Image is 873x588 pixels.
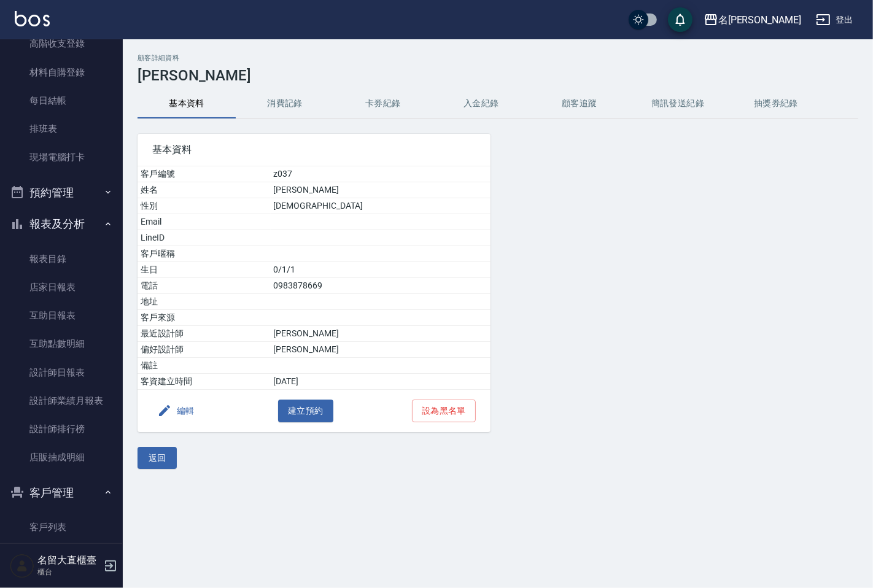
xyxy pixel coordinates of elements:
[271,326,491,342] td: [PERSON_NAME]
[5,245,118,273] a: 報表目錄
[138,230,271,246] td: LineID
[5,443,118,471] a: 店販抽成明細
[138,374,271,390] td: 客資建立時間
[5,330,118,358] a: 互助點數明細
[271,182,491,198] td: [PERSON_NAME]
[152,400,200,422] button: 編輯
[5,358,118,387] a: 設計師日報表
[152,144,476,156] span: 基本資料
[811,9,858,31] button: 登出
[37,554,100,567] h5: 名留大直櫃臺
[5,541,118,570] a: 卡券管理
[138,166,271,182] td: 客戶編號
[271,166,491,182] td: z037
[236,89,334,118] button: 消費記錄
[138,182,271,198] td: 姓名
[5,177,118,209] button: 預約管理
[5,143,118,171] a: 現場電腦打卡
[334,89,432,118] button: 卡券紀錄
[15,11,50,26] img: Logo
[5,208,118,240] button: 報表及分析
[138,198,271,214] td: 性別
[138,54,858,62] h2: 顧客詳細資料
[138,310,271,326] td: 客戶來源
[5,513,118,541] a: 客戶列表
[5,477,118,509] button: 客戶管理
[138,89,236,118] button: 基本資料
[5,115,118,143] a: 排班表
[530,89,629,118] button: 顧客追蹤
[5,301,118,330] a: 互助日報表
[432,89,530,118] button: 入金紀錄
[138,67,858,84] h3: [PERSON_NAME]
[5,87,118,115] a: 每日結帳
[412,400,476,422] button: 設為黑名單
[271,198,491,214] td: [DEMOGRAPHIC_DATA]
[138,342,271,358] td: 偏好設計師
[271,262,491,278] td: 0/1/1
[668,7,693,32] button: save
[5,387,118,415] a: 設計師業績月報表
[699,7,806,33] button: 名[PERSON_NAME]
[138,278,271,294] td: 電話
[5,415,118,443] a: 設計師排行榜
[5,29,118,58] a: 高階收支登錄
[138,214,271,230] td: Email
[138,294,271,310] td: 地址
[138,246,271,262] td: 客戶暱稱
[718,12,801,28] div: 名[PERSON_NAME]
[138,447,177,470] button: 返回
[727,89,825,118] button: 抽獎券紀錄
[629,89,727,118] button: 簡訊發送紀錄
[10,554,34,578] img: Person
[138,326,271,342] td: 最近設計師
[37,567,100,578] p: 櫃台
[271,278,491,294] td: 0983878669
[278,400,333,422] button: 建立預約
[5,273,118,301] a: 店家日報表
[271,342,491,358] td: [PERSON_NAME]
[271,374,491,390] td: [DATE]
[5,58,118,87] a: 材料自購登錄
[138,262,271,278] td: 生日
[138,358,271,374] td: 備註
